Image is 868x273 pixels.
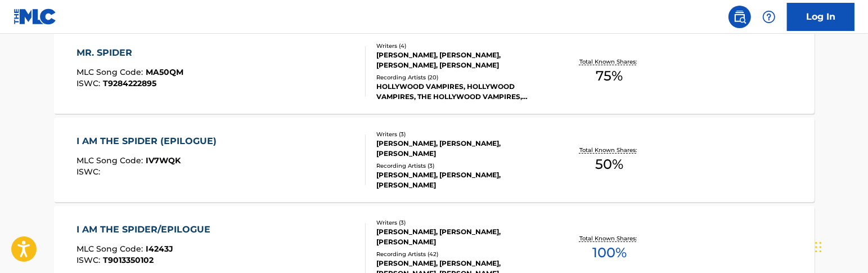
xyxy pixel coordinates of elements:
[787,3,854,31] a: Log In
[762,10,776,24] img: help
[54,29,815,114] a: MR. SPIDERMLC Song Code:MA50QMISWC:T9284222895Writers (4)[PERSON_NAME], [PERSON_NAME], [PERSON_NA...
[77,244,146,254] span: MLC Song Code :
[376,73,546,82] div: Recording Artists ( 20 )
[376,250,546,258] div: Recording Artists ( 42 )
[579,234,640,243] p: Total Known Shares:
[77,167,103,177] span: ISWC :
[77,223,216,236] div: I AM THE SPIDER/EPILOGUE
[77,46,183,60] div: MR. SPIDER
[758,6,780,28] div: Help
[77,255,103,265] span: ISWC :
[812,219,868,273] iframe: Chat Widget
[77,135,222,148] div: I AM THE SPIDER (EPILOGUE)
[14,8,57,25] img: MLC Logo
[376,162,546,170] div: Recording Artists ( 3 )
[146,244,173,254] span: I4243J
[595,154,623,174] span: 50 %
[579,57,640,66] p: Total Known Shares:
[77,78,103,88] span: ISWC :
[376,170,546,190] div: [PERSON_NAME], [PERSON_NAME], [PERSON_NAME]
[376,130,546,138] div: Writers ( 3 )
[77,67,146,77] span: MLC Song Code :
[592,243,627,263] span: 100 %
[376,218,546,227] div: Writers ( 3 )
[376,227,546,247] div: [PERSON_NAME], [PERSON_NAME], [PERSON_NAME]
[376,138,546,159] div: [PERSON_NAME], [PERSON_NAME], [PERSON_NAME]
[596,66,623,86] span: 75 %
[815,230,822,264] div: Drag
[733,10,746,24] img: search
[376,42,546,50] div: Writers ( 4 )
[146,155,181,165] span: IV7WQK
[146,67,183,77] span: MA50QM
[77,155,146,165] span: MLC Song Code :
[103,255,154,265] span: T9013350102
[376,82,546,102] div: HOLLYWOOD VAMPIRES, HOLLYWOOD VAMPIRES, THE HOLLYWOOD VAMPIRES, [PERSON_NAME] & [PERSON_NAME], HO...
[728,6,751,28] a: Public Search
[54,118,815,202] a: I AM THE SPIDER (EPILOGUE)MLC Song Code:IV7WQKISWC:Writers (3)[PERSON_NAME], [PERSON_NAME], [PERS...
[579,146,640,154] p: Total Known Shares:
[103,78,156,88] span: T9284222895
[376,50,546,70] div: [PERSON_NAME], [PERSON_NAME], [PERSON_NAME], [PERSON_NAME]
